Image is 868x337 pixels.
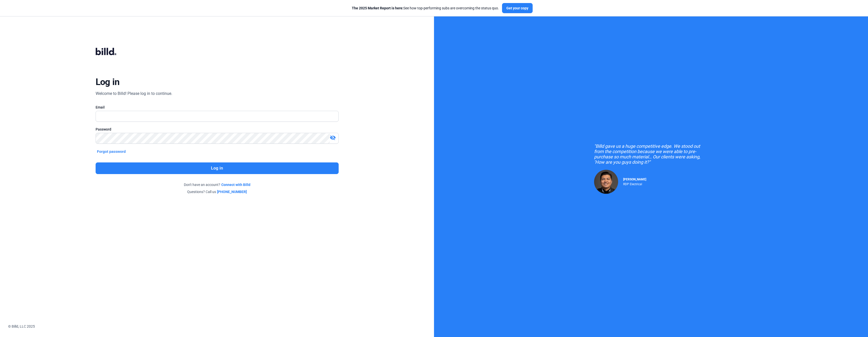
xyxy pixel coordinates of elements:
div: "Billd gave us a huge competitive edge. We stood out from the competition because we were able to... [594,143,708,165]
a: Connect with Billd [221,182,250,187]
span: The 2025 Market Report is here: [352,6,403,10]
div: See how top-performing subs are overcoming the status quo. [352,6,499,11]
div: Email [96,105,339,110]
img: Raul Pacheco [594,170,618,194]
a: [PHONE_NUMBER] [217,189,247,194]
button: Forgot password [96,149,127,154]
div: Questions? Call us [96,189,339,194]
div: Password [96,127,339,132]
div: RDP Electrical [623,181,646,186]
span: [PERSON_NAME] [623,178,646,181]
mat-icon: visibility_off [330,135,336,141]
div: Log in [96,76,120,88]
button: Get your copy [502,3,533,13]
div: Don't have an account? [96,182,339,187]
div: Welcome to Billd! Please log in to continue. [96,91,172,97]
button: Log in [96,162,339,174]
